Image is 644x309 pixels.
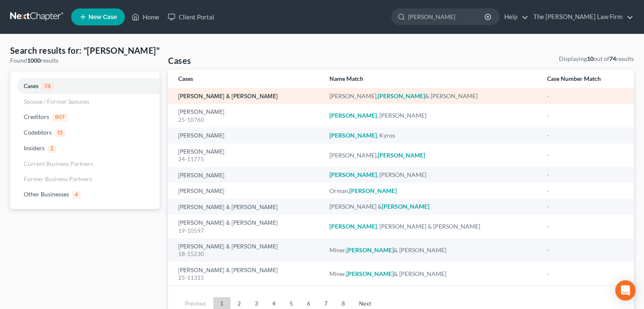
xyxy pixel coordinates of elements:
span: 74 [42,83,53,91]
a: Home [127,9,163,25]
div: , Kyros [329,131,533,140]
a: [PERSON_NAME] [178,109,224,115]
div: - [547,202,624,211]
div: - [547,151,624,160]
span: New Case [88,14,117,20]
div: [PERSON_NAME] & [329,202,533,211]
div: - [547,92,624,100]
strong: 10 [587,55,594,62]
em: [PERSON_NAME] [346,246,394,254]
a: Former Business Partners [10,171,160,187]
div: - [547,246,624,254]
div: 19-10597 [178,227,315,235]
h4: Cases [168,55,191,66]
div: Miner, & [PERSON_NAME] [329,246,533,254]
div: Miner, & [PERSON_NAME] [329,270,533,278]
a: [PERSON_NAME] [178,188,224,194]
a: [PERSON_NAME] & [PERSON_NAME] [178,204,278,210]
div: [PERSON_NAME], [329,151,533,160]
em: [PERSON_NAME] [382,203,429,210]
em: [PERSON_NAME] [346,270,394,277]
div: , [PERSON_NAME] & [PERSON_NAME] [329,222,533,231]
strong: 1000 [27,57,41,64]
a: Current Business Partners [10,156,160,171]
em: [PERSON_NAME] [329,112,377,119]
em: [PERSON_NAME] [329,132,377,139]
strong: 74 [609,55,616,62]
div: - [547,131,624,140]
span: Insiders [24,144,44,152]
a: [PERSON_NAME] & [PERSON_NAME] [178,220,278,226]
a: [PERSON_NAME] [178,173,224,179]
span: 2 [48,145,56,153]
em: [PERSON_NAME] [329,171,377,178]
em: [PERSON_NAME] [378,92,425,99]
em: [PERSON_NAME] [329,223,377,230]
th: Cases [168,70,322,88]
div: - [547,171,624,179]
a: Codebtors13 [10,125,160,141]
div: 25-10760 [178,116,315,124]
div: 18-15230 [178,250,315,258]
div: [PERSON_NAME], & [PERSON_NAME] [329,92,533,100]
div: Orman, [329,187,533,195]
em: [PERSON_NAME] [378,152,425,159]
span: 907 [53,114,68,121]
a: Help [500,9,528,25]
div: , [PERSON_NAME] [329,111,533,120]
div: 25-11315 [178,274,315,282]
div: 24-11775 [178,155,315,163]
span: Former Business Partners [24,175,92,182]
div: - [547,222,624,231]
a: [PERSON_NAME] & [PERSON_NAME] [178,268,278,273]
input: Search by name... [408,9,486,25]
div: Open Intercom Messenger [615,280,636,301]
a: Client Portal [163,9,218,25]
a: [PERSON_NAME] & [PERSON_NAME] [178,244,278,250]
span: Creditors [24,113,49,120]
div: - [547,111,624,120]
h4: Search results for: "[PERSON_NAME]" [10,44,160,56]
span: 13 [55,130,66,137]
a: [PERSON_NAME] [178,133,224,139]
a: Cases74 [10,78,160,94]
th: Case Number Match [540,70,634,88]
a: Other Businesses4 [10,187,160,202]
a: Insiders2 [10,141,160,156]
div: - [547,187,624,195]
span: Other Businesses [24,190,69,198]
div: Found results [10,56,160,65]
div: Displaying out of results [559,55,634,63]
div: - [547,270,624,278]
a: [PERSON_NAME] [178,149,224,155]
span: Spouse / Former Spouses [24,98,89,105]
a: Spouse / Former Spouses [10,94,160,109]
th: Name Match [323,70,540,88]
em: [PERSON_NAME] [349,187,397,194]
span: Current Business Partners [24,160,93,167]
span: Cases [24,82,39,89]
a: The [PERSON_NAME] Law Firm [529,9,633,25]
span: 4 [72,191,81,199]
a: [PERSON_NAME] & [PERSON_NAME] [178,94,278,99]
div: , [PERSON_NAME] [329,171,533,179]
span: Codebtors [24,129,52,136]
a: Creditors907 [10,109,160,125]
